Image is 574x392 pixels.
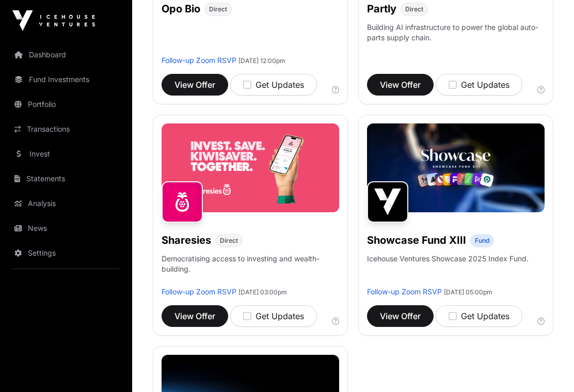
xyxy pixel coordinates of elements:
button: View Offer [367,74,434,96]
a: Statements [8,167,124,190]
span: [DATE] 12:00pm [238,57,285,65]
button: Get Updates [230,305,317,327]
a: Dashboard [8,43,124,66]
a: Fund Investments [8,68,124,91]
button: View Offer [162,305,228,327]
a: Follow-up Zoom RSVP [162,56,236,65]
p: Icehouse Ventures Showcase 2025 Index Fund. [367,254,529,264]
span: View Offer [380,310,421,322]
span: Direct [209,5,227,13]
a: News [8,217,124,240]
span: View Offer [380,79,421,91]
button: View Offer [367,305,434,327]
h1: Partly [367,2,396,16]
span: Direct [220,237,238,245]
h1: Showcase Fund XIII [367,233,466,247]
img: Showcase-Fund-Banner-1.jpg [367,123,545,212]
h1: Opo Bio [162,2,200,16]
a: Follow-up Zoom RSVP [162,287,236,296]
button: Get Updates [436,305,522,327]
img: Icehouse Ventures Logo [12,10,95,31]
div: Get Updates [243,310,304,322]
span: [DATE] 03:00pm [238,288,287,296]
div: Get Updates [243,79,304,91]
span: View Offer [174,79,215,91]
button: View Offer [162,74,228,96]
p: Building AI infrastructure to power the global auto-parts supply chain. [367,22,545,55]
a: Analysis [8,192,124,215]
iframe: Chat Widget [522,342,574,392]
span: Direct [405,5,423,13]
img: Sharesies-Banner.jpg [162,123,339,212]
span: [DATE] 05:00pm [444,288,492,296]
div: Get Updates [449,79,509,91]
span: View Offer [174,310,215,322]
a: Transactions [8,118,124,140]
a: Portfolio [8,93,124,116]
button: Get Updates [436,74,522,96]
a: Settings [8,242,124,264]
img: Showcase Fund XIII [367,181,408,223]
span: Fund [475,237,489,245]
a: Follow-up Zoom RSVP [367,287,442,296]
p: Democratising access to investing and wealth-building. [162,254,339,287]
button: Get Updates [230,74,317,96]
a: Invest [8,143,124,165]
h1: Sharesies [162,233,211,247]
div: Get Updates [449,310,509,322]
img: Sharesies [162,181,203,223]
